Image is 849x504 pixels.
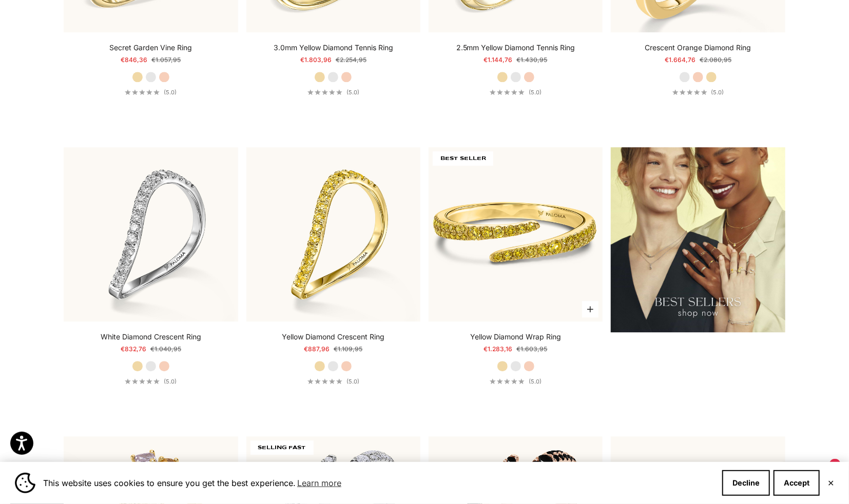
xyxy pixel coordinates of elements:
[121,55,147,65] sale-price: €846,36
[722,470,770,496] button: Decline
[490,89,542,96] a: 5.0 out of 5.0 stars(5.0)
[307,89,342,95] div: 5.0 out of 5.0 stars
[300,55,332,65] sale-price: €1.803,96
[43,475,714,491] span: This website uses cookies to ensure you get the best experience.
[15,473,35,493] img: Cookie banner
[484,55,513,65] sale-price: €1.144,76
[346,89,359,96] span: (5.0)
[304,344,330,354] sale-price: €887,96
[121,344,146,354] sale-price: €832,76
[125,89,160,95] div: 5.0 out of 5.0 stars
[334,344,362,354] compare-at-price: €1.109,95
[517,55,548,65] compare-at-price: €1.430,95
[672,89,707,95] div: 5.0 out of 5.0 stars
[774,470,820,496] button: Accept
[164,378,177,385] span: (5.0)
[700,55,731,65] compare-at-price: €2.080,95
[433,151,493,166] span: BEST SELLER
[346,378,359,385] span: (5.0)
[125,378,160,384] div: 5.0 out of 5.0 stars
[490,378,525,384] div: 5.0 out of 5.0 stars
[456,43,575,53] a: 2.5mm Yellow Diamond Tennis Ring
[484,344,513,354] sale-price: €1.283,16
[282,332,384,342] a: Yellow Diamond Crescent Ring
[672,89,724,96] a: 5.0 out of 5.0 stars(5.0)
[665,55,696,65] sale-price: €1.664,76
[151,55,181,65] compare-at-price: €1.057,95
[274,43,393,53] a: 3.0mm Yellow Diamond Tennis Ring
[470,332,561,342] a: Yellow Diamond Wrap Ring
[250,440,314,455] span: SELLING FAST
[336,55,366,65] compare-at-price: €2.254,95
[529,378,542,385] span: (5.0)
[711,89,724,96] span: (5.0)
[490,378,542,385] a: 5.0 out of 5.0 stars(5.0)
[307,378,342,384] div: 5.0 out of 5.0 stars
[125,378,177,385] a: 5.0 out of 5.0 stars(5.0)
[490,89,525,95] div: 5.0 out of 5.0 stars
[517,344,548,354] compare-at-price: €1.603,95
[64,147,238,321] img: #WhiteGold
[164,89,177,96] span: (5.0)
[827,480,834,486] button: Close
[429,147,603,321] img: #YellowGold
[529,89,542,96] span: (5.0)
[645,43,751,53] a: Crescent Orange Diamond Ring
[101,332,201,342] a: White Diamond Crescent Ring
[109,43,192,53] a: Secret Garden Vine Ring
[307,378,359,385] a: 5.0 out of 5.0 stars(5.0)
[125,89,177,96] a: 5.0 out of 5.0 stars(5.0)
[307,89,359,96] a: 5.0 out of 5.0 stars(5.0)
[296,475,343,491] a: Learn more
[150,344,181,354] compare-at-price: €1.040,95
[246,147,420,321] img: #YellowGold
